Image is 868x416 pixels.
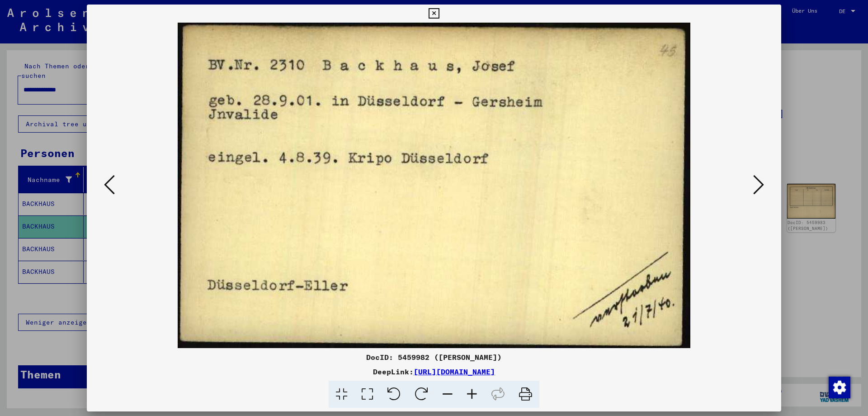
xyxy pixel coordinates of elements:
div: DeepLink: [87,366,781,377]
a: [URL][DOMAIN_NAME] [414,367,495,376]
div: DocID: 5459982 ([PERSON_NAME]) [87,352,781,363]
img: 001.jpg [118,23,750,348]
img: Zustimmung ändern [829,377,850,398]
